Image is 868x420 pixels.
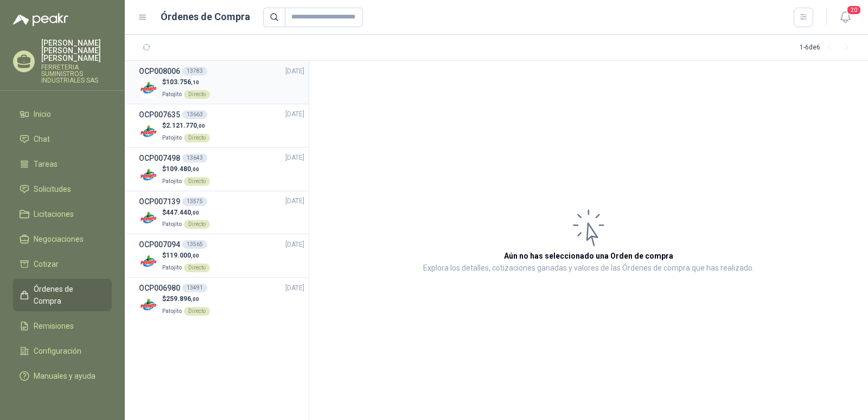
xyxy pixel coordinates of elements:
p: $ [162,77,210,87]
p: $ [162,294,210,304]
a: Licitaciones [13,204,112,224]
div: 13783 [182,67,207,76]
img: Company Logo [139,209,158,228]
p: $ [162,164,210,174]
span: Negociaciones [34,233,84,245]
div: 13575 [182,197,207,206]
span: 20 [846,5,861,15]
a: Configuración [13,341,112,361]
span: Cotizar [34,258,59,270]
span: Inicio [34,108,51,120]
span: ,10 [191,79,199,85]
a: Manuales y ayuda [13,366,112,386]
span: Patojito [162,91,182,97]
a: Inicio [13,104,112,124]
span: [DATE] [285,240,304,250]
span: Patojito [162,135,182,141]
span: Órdenes de Compra [34,283,101,307]
h3: OCP008006 [139,65,180,77]
p: $ [162,250,210,261]
div: 13491 [182,284,207,292]
p: $ [162,208,210,218]
span: Tareas [34,158,58,170]
a: OCP00749813643[DATE] Company Logo$109.480,00PatojitoDirecto [139,152,304,186]
span: Configuración [34,345,81,357]
a: OCP00713913575[DATE] Company Logo$447.440,00PatojitoDirecto [139,196,304,230]
h3: OCP006980 [139,282,180,294]
h3: Aún no has seleccionado una Orden de compra [504,250,673,262]
span: ,00 [191,210,199,216]
div: Directo [184,177,210,186]
a: Cotizar [13,254,112,274]
span: [DATE] [285,196,304,206]
a: OCP00800613783[DATE] Company Logo$103.756,10PatojitoDirecto [139,65,304,99]
span: Chat [34,133,50,145]
span: [DATE] [285,153,304,163]
span: Solicitudes [34,183,71,195]
span: ,00 [191,296,199,302]
span: ,00 [191,253,199,259]
span: Patojito [162,308,182,314]
span: 2.121.770 [166,122,205,129]
a: Remisiones [13,316,112,336]
p: $ [162,121,210,131]
span: 103.756 [166,78,199,86]
div: Directo [184,134,210,142]
h1: Órdenes de Compra [161,9,250,24]
span: Patojito [162,265,182,271]
span: Patojito [162,178,182,184]
span: 259.896 [166,295,199,303]
a: Chat [13,129,112,149]
span: 109.480 [166,165,199,173]
h3: OCP007094 [139,239,180,250]
img: Company Logo [139,122,158,141]
a: Negociaciones [13,229,112,249]
span: [DATE] [285,283,304,293]
div: Directo [184,220,210,229]
div: Directo [184,264,210,272]
h3: OCP007635 [139,109,180,121]
span: Remisiones [34,320,74,332]
h3: OCP007498 [139,152,180,164]
span: 447.440 [166,209,199,216]
h3: OCP007139 [139,196,180,208]
span: Licitaciones [34,208,74,220]
span: [DATE] [285,66,304,77]
span: ,00 [191,166,199,172]
button: 20 [835,8,855,27]
img: Company Logo [139,252,158,271]
a: Tareas [13,154,112,174]
div: 13643 [182,154,207,162]
div: Directo [184,90,210,99]
div: 1 - 6 de 6 [800,39,855,57]
img: Company Logo [139,296,158,315]
p: FERRETERIA SUMINISTROS INDUSTRIALES SAS [41,64,112,84]
span: [DATE] [285,109,304,120]
a: Solicitudes [13,179,112,199]
span: Patojito [162,221,182,227]
a: OCP00709413565[DATE] Company Logo$119.000,00PatojitoDirecto [139,239,304,273]
a: Órdenes de Compra [13,279,112,311]
p: [PERSON_NAME] [PERSON_NAME] [PERSON_NAME] [41,39,112,62]
p: Explora los detalles, cotizaciones ganadas y valores de las Órdenes de compra que has realizado. [423,262,754,275]
div: Directo [184,307,210,316]
span: ,00 [197,123,205,129]
img: Company Logo [139,166,158,185]
a: OCP00698013491[DATE] Company Logo$259.896,00PatojitoDirecto [139,282,304,316]
img: Company Logo [139,79,158,98]
span: 119.000 [166,252,199,259]
div: 13565 [182,240,207,249]
span: Manuales y ayuda [34,370,95,382]
div: 13663 [182,110,207,119]
a: OCP00763513663[DATE] Company Logo$2.121.770,00PatojitoDirecto [139,109,304,143]
img: Logo peakr [13,13,68,26]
